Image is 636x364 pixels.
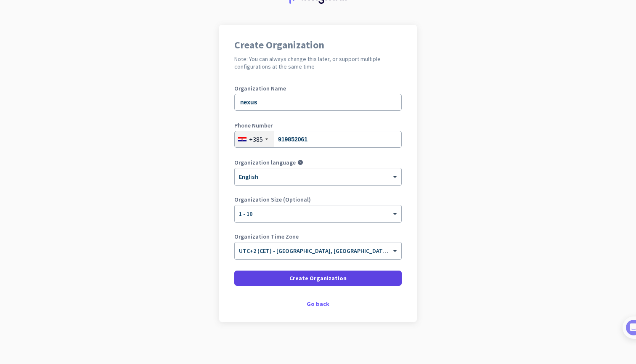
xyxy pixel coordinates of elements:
[234,131,402,148] input: 1 2345 678
[297,159,303,165] i: help
[234,122,402,128] label: Phone Number
[234,55,402,70] h2: Note: You can always change this later, or support multiple configurations at the same time
[234,197,402,202] label: Organization Size (Optional)
[234,85,402,91] label: Organization Name
[234,159,296,165] label: Organization language
[234,234,402,239] label: Organization Time Zone
[234,271,402,286] button: Create Organization
[289,274,347,282] span: Create Organization
[234,94,402,111] input: What is the name of your organization?
[234,301,402,307] div: Go back
[234,40,402,50] h1: Create Organization
[249,135,263,143] div: +385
